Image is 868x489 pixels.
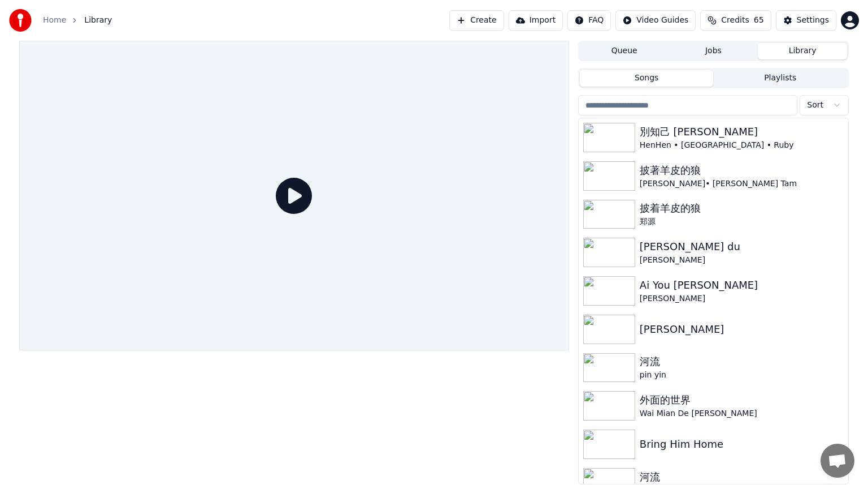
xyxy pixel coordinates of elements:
[449,10,504,31] button: Create
[43,15,66,26] a: Home
[776,10,836,31] button: Settings
[700,10,771,31] button: Credits65
[713,70,847,87] button: Playlists
[640,216,844,228] div: 郑源
[640,469,844,485] div: 河流
[567,10,611,31] button: FAQ
[509,10,563,31] button: Import
[640,277,844,293] div: Ai You [PERSON_NAME]
[615,10,696,31] button: Video Guides
[640,354,844,370] div: 河流
[758,43,847,59] button: Library
[640,239,844,255] div: [PERSON_NAME] du
[640,408,844,419] div: Wai Mian De [PERSON_NAME]
[807,100,823,111] span: Sort
[640,140,844,151] div: HenHen • [GEOGRAPHIC_DATA] • Ruby
[9,9,32,32] img: youka
[640,392,844,408] div: 外面的世界
[640,162,844,178] div: 披著羊皮的狼
[797,15,829,26] div: Settings
[640,370,844,381] div: pin yin
[640,200,844,216] div: 披着羊皮的狼
[640,124,844,140] div: 別知己 [PERSON_NAME]
[669,43,758,59] button: Jobs
[84,15,112,26] span: Library
[721,15,749,26] span: Credits
[580,70,714,87] button: Songs
[754,15,764,26] span: 65
[580,43,669,59] button: Queue
[640,178,844,190] div: [PERSON_NAME]• [PERSON_NAME] Tam
[821,444,854,478] div: Open chat
[43,15,112,26] nav: breadcrumb
[640,436,844,452] div: Bring Him Home
[640,255,844,266] div: [PERSON_NAME]
[640,321,844,337] div: [PERSON_NAME]
[640,293,844,304] div: [PERSON_NAME]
